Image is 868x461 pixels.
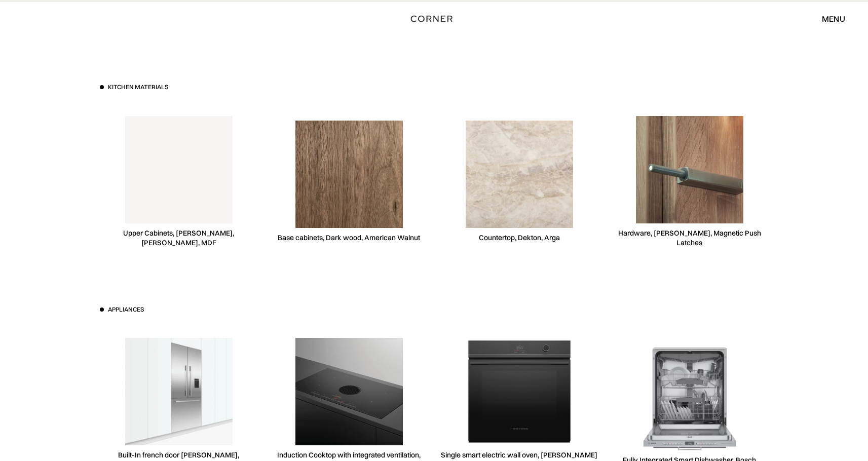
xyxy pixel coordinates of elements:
[100,228,258,248] div: Upper Cabinets, [PERSON_NAME], [PERSON_NAME], MDF
[399,12,469,25] a: home
[479,233,560,243] div: Countertop, Dekton, Arga
[108,305,144,314] h3: Appliances
[812,10,845,27] div: menu
[278,233,420,243] div: Base cabinets, Dark wood, American Walnut
[611,228,769,248] div: Hardware, [PERSON_NAME], Magnetic Push Latches
[108,83,168,92] h3: Kitchen materials
[822,15,845,23] div: menu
